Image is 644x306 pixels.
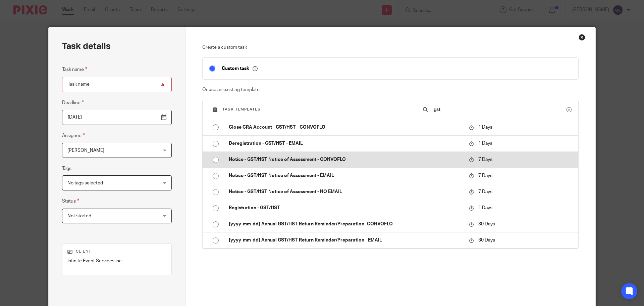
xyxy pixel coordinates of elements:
[62,65,87,73] label: Task name
[229,237,462,244] p: [yyyy-mm-dd] Annual GST/HST Return Reminder/Preparation - EMAIL
[62,165,71,172] label: Tags
[67,249,166,254] p: Client
[478,141,492,146] span: 1 Days
[229,172,462,179] p: Notice - GST/HST Notice of Assessment - EMAIL
[478,206,492,210] span: 1 Days
[62,132,85,139] label: Assignee
[478,189,492,194] span: 7 Days
[579,34,585,41] div: Close this dialog window
[62,110,172,125] input: Pick a date
[202,86,579,93] p: Or use an existing template
[62,41,111,52] h2: Task details
[433,106,567,113] input: Search...
[62,99,84,106] label: Deadline
[222,65,258,72] p: Custom task
[62,197,79,205] label: Status
[229,205,462,211] p: Registration - GST/HST
[202,44,579,51] p: Create a custom task
[67,258,166,264] p: Infinite Event Services Inc.
[67,181,103,185] span: No tags selected
[222,107,261,111] span: Task templates
[229,124,462,131] p: Close CRA Account - GST/HST - CONVOFLO
[478,173,492,178] span: 7 Days
[229,188,462,195] p: Notice - GST/HST Notice of Assessment - NO EMAIL
[478,238,495,243] span: 30 Days
[62,77,172,92] input: Task name
[67,214,91,218] span: Not started
[478,157,492,162] span: 7 Days
[478,222,495,226] span: 30 Days
[229,221,462,227] p: [yyyy-mm-dd] Annual GST/HST Return Reminder/Preparation -CONVOFLO
[229,156,462,163] p: Notice - GST/HST Notice of Assessment - CONVOFLO
[478,125,492,130] span: 1 Days
[67,148,104,153] span: [PERSON_NAME]
[229,140,462,147] p: Deregistration - GST/HST - EMAIL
